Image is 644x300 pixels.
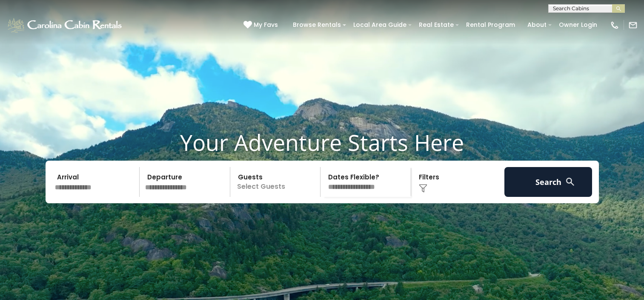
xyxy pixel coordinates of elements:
[504,167,592,197] button: Search
[349,18,411,32] a: Local Area Guide
[415,18,458,32] a: Real Estate
[462,18,519,32] a: Rental Program
[6,129,638,156] h1: Your Adventure Starts Here
[233,167,321,197] p: Select Guests
[523,18,551,32] a: About
[289,18,345,32] a: Browse Rentals
[6,17,124,34] img: White-1-1-2.png
[610,20,619,30] img: phone-regular-white.png
[254,20,278,29] span: My Favs
[243,20,280,30] a: My Favs
[555,18,601,32] a: Owner Login
[419,184,427,193] img: filter--v1.png
[628,20,638,30] img: mail-regular-white.png
[565,176,575,187] img: search-regular-white.png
